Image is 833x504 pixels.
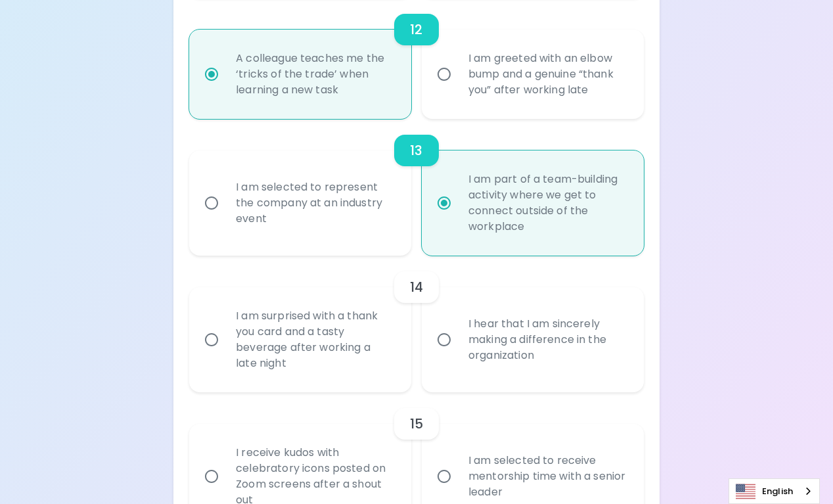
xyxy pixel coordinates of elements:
div: I hear that I am sincerely making a difference in the organization [458,300,637,379]
div: I am part of a team-building activity where we get to connect outside of the workplace [458,156,637,250]
h6: 12 [410,19,422,40]
div: Language [729,478,820,504]
div: I am surprised with a thank you card and a tasty beverage after working a late night [225,292,404,387]
h6: 13 [410,140,422,161]
div: choice-group-check [189,256,644,392]
a: English [729,479,819,503]
aside: Language selected: English [729,478,820,504]
h6: 14 [410,277,423,298]
div: choice-group-check [189,119,644,256]
h6: 15 [410,413,423,434]
div: I am greeted with an elbow bump and a genuine “thank you” after working late [458,35,637,114]
div: A colleague teaches me the ‘tricks of the trade’ when learning a new task [225,35,404,114]
div: I am selected to represent the company at an industry event [225,164,404,242]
